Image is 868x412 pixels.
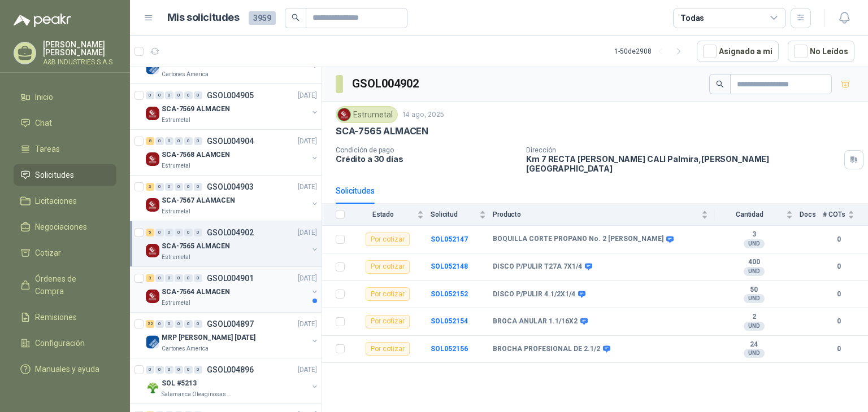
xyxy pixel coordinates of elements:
p: SCA-7565 ALMACEN [162,241,230,252]
div: 0 [155,229,164,236]
p: Estrumetal [162,253,190,262]
span: search [716,80,724,88]
p: [DATE] [298,182,317,192]
span: Tareas [35,143,60,155]
div: 0 [184,229,193,236]
th: Estado [351,204,431,226]
p: A&B INDUSTRIES S.A.S [43,59,116,65]
p: SCA-7565 ALMACEN [336,125,428,137]
p: Estrumetal [162,207,190,216]
div: 0 [175,91,183,99]
a: 3 0 0 0 0 0 GSOL004901[DATE] Company LogoSCA-7564 ALMACENEstrumetal [146,271,319,308]
div: 22 [146,320,154,328]
div: 0 [175,229,183,236]
span: Solicitudes [35,169,74,181]
b: 50 [715,286,793,295]
div: UND [744,349,765,358]
span: search [292,14,300,21]
p: GSOL004904 [207,137,254,145]
b: 0 [823,289,854,300]
a: SOL052147 [431,235,468,243]
div: Todas [680,12,704,24]
span: Configuración [35,337,85,349]
p: Cartones America [162,344,209,353]
p: Estrumetal [162,116,190,125]
b: DISCO P/PULIR 4.1/2X1/4 [493,290,575,299]
div: 0 [175,183,183,191]
a: SOL052154 [431,317,468,325]
div: 0 [184,320,193,328]
span: Negociaciones [35,221,87,233]
a: Configuración [14,332,116,354]
div: 0 [194,366,202,374]
p: GSOL004901 [207,274,254,282]
p: GSOL004902 [207,229,254,236]
div: 0 [194,229,202,236]
div: 0 [175,137,183,145]
p: GSOL004897 [207,320,254,328]
a: 5 0 0 0 0 0 GSOL004902[DATE] Company LogoSCA-7565 ALMACENEstrumetal [146,226,319,262]
b: DISCO P/PULIR T27A 7X1/4 [493,262,582,271]
span: Cantidad [715,211,784,218]
div: Estrumetal [336,106,398,123]
div: 0 [194,91,202,99]
div: Por cotizar [366,342,410,356]
span: Producto [493,211,699,218]
img: Company Logo [146,244,159,257]
img: Company Logo [146,152,159,166]
div: Por cotizar [366,233,410,246]
img: Company Logo [146,381,159,395]
span: Licitaciones [35,195,77,207]
div: 5 [146,229,154,236]
img: Company Logo [146,198,159,212]
b: BROCA ANULAR 1.1/16X2 [493,317,578,326]
a: Órdenes de Compra [14,268,116,302]
div: 0 [155,274,164,282]
div: UND [744,267,765,276]
p: SCA-7564 ALMACEN [162,287,230,297]
span: Remisiones [35,311,77,323]
p: [DATE] [298,365,317,375]
a: SOL052152 [431,290,468,298]
p: GSOL004905 [207,91,254,99]
p: [PERSON_NAME] [PERSON_NAME] [43,41,116,56]
a: Chat [14,112,116,134]
a: Licitaciones [14,190,116,212]
button: No Leídos [788,41,854,62]
div: 0 [194,183,202,191]
div: 0 [165,137,173,145]
span: Inicio [35,91,53,103]
div: 0 [194,137,202,145]
b: BOQUILLA CORTE PROPANO No. 2 [PERSON_NAME] [493,235,663,244]
p: [DATE] [298,273,317,284]
span: Cotizar [35,247,61,259]
img: Company Logo [338,108,350,121]
img: Company Logo [146,335,159,349]
p: Cartones America [162,70,209,79]
div: 0 [184,91,193,99]
b: 0 [823,261,854,272]
button: Asignado a mi [697,41,779,62]
div: 3 [146,274,154,282]
a: 8 0 0 0 0 0 GSOL004904[DATE] Company LogoSCA-7568 ALAMCENEstrumetal [146,134,319,170]
div: 0 [165,183,173,191]
p: GSOL004903 [207,183,254,191]
div: 0 [165,320,173,328]
span: Chat [35,117,52,129]
b: 24 [715,340,793,349]
h1: Mis solicitudes [167,10,240,26]
a: Manuales y ayuda [14,358,116,380]
p: MRP [PERSON_NAME] [DATE] [162,332,255,343]
div: 0 [146,366,154,374]
div: UND [744,239,765,248]
h3: GSOL004902 [352,75,420,93]
p: SOL #5213 [162,378,197,389]
div: 0 [146,91,154,99]
div: 0 [165,229,173,236]
a: SOL052148 [431,262,468,270]
div: UND [744,322,765,331]
a: 0 0 0 0 0 0 GSOL004896[DATE] Company LogoSOL #5213Salamanca Oleaginosas SAS [146,363,319,399]
div: 0 [184,183,193,191]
